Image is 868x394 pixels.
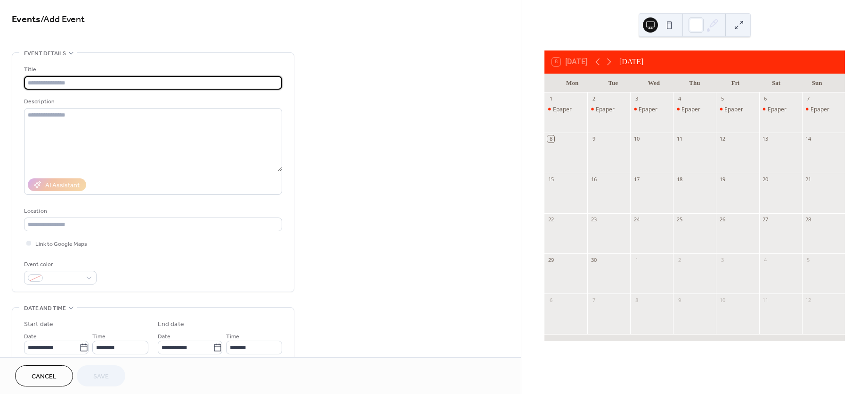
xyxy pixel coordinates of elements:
[590,135,597,143] div: 9
[762,135,769,143] div: 13
[676,296,683,303] div: 9
[674,74,715,92] div: Thu
[41,10,85,29] span: / Add Event
[547,216,554,223] div: 22
[756,74,797,92] div: Sat
[553,105,572,113] div: Epaper
[676,256,683,263] div: 2
[587,105,630,113] div: Epaper
[547,135,554,143] div: 8
[24,303,66,313] span: Date and time
[805,216,812,223] div: 28
[762,216,769,223] div: 27
[547,256,554,263] div: 29
[590,296,597,303] div: 7
[35,239,87,249] span: Link to Google Maps
[676,176,683,183] div: 18
[633,135,640,143] div: 10
[719,95,726,102] div: 5
[24,65,280,75] div: Title
[633,256,640,263] div: 1
[673,105,716,113] div: Epaper
[719,135,726,143] div: 12
[590,256,597,263] div: 30
[805,135,812,143] div: 14
[590,176,597,183] div: 16
[547,296,554,303] div: 6
[719,216,726,223] div: 26
[805,176,812,183] div: 21
[768,105,787,113] div: Epaper
[590,95,597,102] div: 2
[719,176,726,183] div: 19
[15,365,73,386] button: Cancel
[715,74,756,92] div: Fri
[805,95,812,102] div: 7
[676,216,683,223] div: 25
[630,105,673,113] div: Epaper
[762,95,769,102] div: 6
[24,206,280,216] div: Location
[716,105,759,113] div: Epaper
[24,49,66,59] span: Event details
[719,256,726,263] div: 3
[547,176,554,183] div: 15
[633,176,640,183] div: 17
[805,256,812,263] div: 5
[226,332,239,342] span: Time
[24,332,37,342] span: Date
[681,105,700,113] div: Epaper
[759,105,802,113] div: Epaper
[762,296,769,303] div: 11
[802,105,845,113] div: Epaper
[805,296,812,303] div: 12
[12,10,41,29] a: Events
[619,56,644,67] div: [DATE]
[796,74,837,92] div: Sun
[158,319,184,329] div: End date
[719,296,726,303] div: 10
[24,260,95,269] div: Event color
[24,319,53,329] div: Start date
[92,332,105,342] span: Time
[633,296,640,303] div: 8
[724,105,743,113] div: Epaper
[633,95,640,102] div: 3
[547,95,554,102] div: 1
[633,216,640,223] div: 24
[676,95,683,102] div: 4
[32,372,57,382] span: Cancel
[158,332,170,342] span: Date
[596,105,615,113] div: Epaper
[762,256,769,263] div: 4
[552,74,593,92] div: Mon
[544,105,587,113] div: Epaper
[24,97,280,107] div: Description
[633,74,674,92] div: Wed
[592,74,633,92] div: Tue
[762,176,769,183] div: 20
[590,216,597,223] div: 23
[639,105,657,113] div: Epaper
[676,135,683,143] div: 11
[811,105,829,113] div: Epaper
